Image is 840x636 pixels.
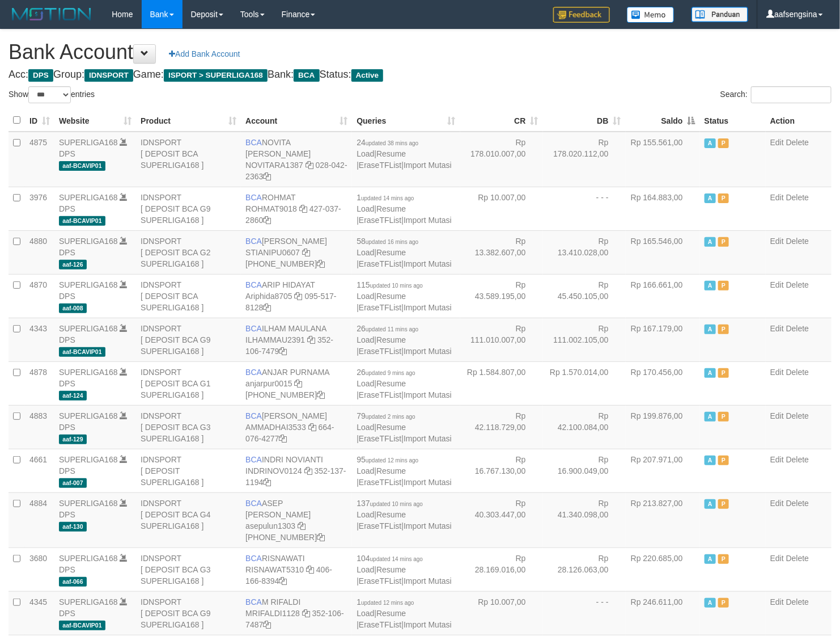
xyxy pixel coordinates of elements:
td: Rp 45.450.105,00 [543,274,626,318]
span: 104 [357,554,423,563]
span: aaf-126 [59,260,87,269]
th: Status [700,109,766,132]
span: Paused [718,237,729,247]
span: BCA [245,499,262,508]
td: Rp 111.010.007,00 [460,318,543,361]
a: NOVITARA1387 [245,161,303,170]
span: updated 10 mins ago [370,283,423,289]
span: aaf-066 [59,577,87,587]
a: Load [357,423,374,432]
a: Load [357,335,374,344]
td: [PERSON_NAME] [PHONE_NUMBER] [241,230,352,274]
span: 115 [357,280,423,289]
a: Copy INDRINOV0124 to clipboard [304,466,312,475]
a: Add Bank Account [162,44,247,64]
td: DPS [54,449,136,492]
span: | | | [357,138,452,170]
td: 4880 [25,230,54,274]
a: Copy 4062281620 to clipboard [317,390,325,399]
input: Search: [751,86,831,103]
span: DPS [28,69,53,82]
a: EraseTFList [359,478,401,487]
th: Action [766,109,831,132]
a: Load [357,466,374,475]
td: DPS [54,318,136,361]
a: Resume [376,248,406,257]
td: ILHAM MAULANA 352-106-7479 [241,318,352,361]
span: BCA [245,411,262,420]
td: Rp 10.007,00 [460,591,543,635]
span: | | | [357,280,452,312]
td: IDNSPORT [ DEPOSIT BCA SUPERLIGA168 ] [136,274,241,318]
a: Copy asepulun1303 to clipboard [298,521,306,530]
a: Import Mutasi [404,259,452,268]
span: | | | [357,597,452,629]
span: Paused [718,138,729,148]
span: aaf-129 [59,435,87,444]
td: Rp 1.570.014,00 [543,361,626,405]
span: aaf-BCAVIP01 [59,161,105,171]
span: aaf-130 [59,522,87,532]
td: ASEP [PERSON_NAME] [PHONE_NUMBER] [241,492,352,547]
a: Import Mutasi [404,161,452,170]
span: Paused [718,554,729,564]
span: 58 [357,237,418,246]
span: 1 [357,193,414,202]
span: aaf-008 [59,304,87,313]
td: [PERSON_NAME] 664-076-4277 [241,405,352,449]
span: aaf-BCAVIP01 [59,347,105,357]
td: DPS [54,547,136,591]
th: Saldo: activate to sort column descending [626,109,700,132]
a: EraseTFList [359,347,401,356]
td: Rp 111.002.105,00 [543,318,626,361]
a: Copy 3521067479 to clipboard [279,347,287,356]
a: Edit [770,411,784,420]
td: Rp 42.100.084,00 [543,405,626,449]
a: Copy anjarpur0015 to clipboard [295,379,303,388]
th: Product: activate to sort column ascending [136,109,241,132]
span: aaf-124 [59,391,87,401]
span: Paused [718,193,729,203]
a: Load [357,379,374,388]
td: ANJAR PURNAMA [PHONE_NUMBER] [241,361,352,405]
td: Rp 213.827,00 [626,492,700,547]
a: Copy ROHMAT9018 to clipboard [299,204,307,213]
span: updated 11 mins ago [366,326,418,332]
td: Rp 167.179,00 [626,318,700,361]
a: Delete [786,280,809,289]
td: IDNSPORT [ DEPOSIT BCA G9 SUPERLIGA168 ] [136,187,241,230]
a: EraseTFList [359,620,401,629]
td: 4884 [25,492,54,547]
td: 4875 [25,132,54,187]
a: Resume [376,609,406,618]
span: IDNSPORT [84,69,133,82]
td: IDNSPORT [ DEPOSIT SUPERLIGA168 ] [136,449,241,492]
td: Rp 170.456,00 [626,361,700,405]
span: updated 14 mins ago [361,195,414,201]
a: Resume [376,149,406,158]
a: Import Mutasi [404,478,452,487]
td: - - - [543,591,626,635]
span: Active [705,193,716,203]
img: Button%20Memo.svg [627,7,674,23]
a: Load [357,565,374,574]
a: Edit [770,499,784,508]
span: Paused [718,412,729,422]
td: Rp 41.340.098,00 [543,492,626,547]
td: IDNSPORT [ DEPOSIT BCA G3 SUPERLIGA168 ] [136,405,241,449]
a: Resume [376,335,406,344]
span: updated 12 mins ago [366,457,418,464]
span: BCA [294,69,319,82]
span: Paused [718,456,729,465]
td: DPS [54,230,136,274]
td: DPS [54,274,136,318]
span: Active [705,237,716,247]
span: BCA [245,368,262,377]
td: 4883 [25,405,54,449]
a: Import Mutasi [404,620,452,629]
a: Delete [786,193,809,202]
td: IDNSPORT [ DEPOSIT BCA G1 SUPERLIGA168 ] [136,361,241,405]
span: aaf-007 [59,478,87,488]
a: Edit [770,237,784,246]
img: panduan.png [691,7,748,22]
